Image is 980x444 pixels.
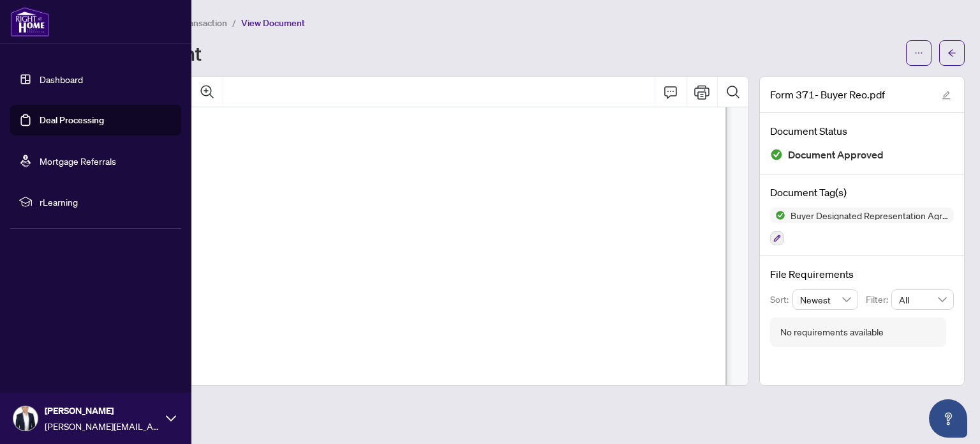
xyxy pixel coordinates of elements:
img: Document Status [770,148,783,161]
span: edit [942,91,951,100]
span: Newest [800,290,851,309]
span: [PERSON_NAME] [45,404,160,418]
p: Filter: [866,293,891,307]
span: View Transaction [159,17,227,29]
span: ellipsis [914,49,923,57]
span: rLearning [40,195,172,209]
h4: Document Status [770,123,954,139]
img: Profile Icon [13,406,38,431]
a: Mortgage Referrals [40,155,116,167]
li: / [232,15,236,30]
a: Deal Processing [40,114,104,126]
span: All [899,290,946,309]
img: Status Icon [770,208,785,223]
button: Open asap [929,399,967,438]
img: logo [10,6,50,37]
div: No requirements available [780,325,884,339]
span: arrow-left [947,49,956,57]
span: Form 371- Buyer Reo.pdf [770,87,885,102]
h4: Document Tag(s) [770,185,954,200]
span: View Document [241,17,305,29]
a: Dashboard [40,73,83,85]
h4: File Requirements [770,266,954,282]
span: Document Approved [788,146,884,164]
p: Sort: [770,293,792,307]
span: Buyer Designated Representation Agreement [785,211,954,220]
span: [PERSON_NAME][EMAIL_ADDRESS][DOMAIN_NAME] [45,419,160,433]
